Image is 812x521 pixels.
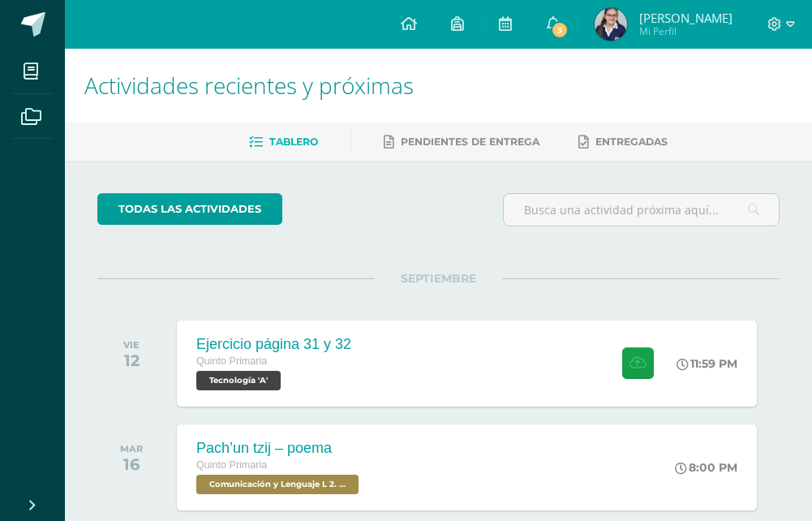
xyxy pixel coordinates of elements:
[675,460,737,475] div: 8:00 PM
[84,70,414,101] span: Actividades recientes y próximas
[196,371,281,390] span: Tecnología 'A'
[196,440,363,457] div: Pach’un tzij – poema
[677,356,737,371] div: 11:59 PM
[639,24,733,38] span: Mi Perfil
[375,271,502,286] span: SEPTIEMBRE
[269,136,318,148] span: Tablero
[384,129,539,155] a: Pendientes de entrega
[196,336,351,353] div: Ejercicio página 31 y 32
[401,136,539,148] span: Pendientes de entrega
[595,8,627,41] img: 4c1dce01c107003f7c09e444dcab774e.png
[120,443,143,454] div: MAR
[504,194,779,226] input: Busca una actividad próxima aquí...
[551,21,569,39] span: 3
[639,10,733,26] span: [PERSON_NAME]
[249,129,318,155] a: Tablero
[97,193,282,225] a: todas las Actividades
[123,351,140,370] div: 12
[196,355,268,367] span: Quinto Primaria
[123,339,140,351] div: VIE
[578,129,668,155] a: Entregadas
[595,136,668,148] span: Entregadas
